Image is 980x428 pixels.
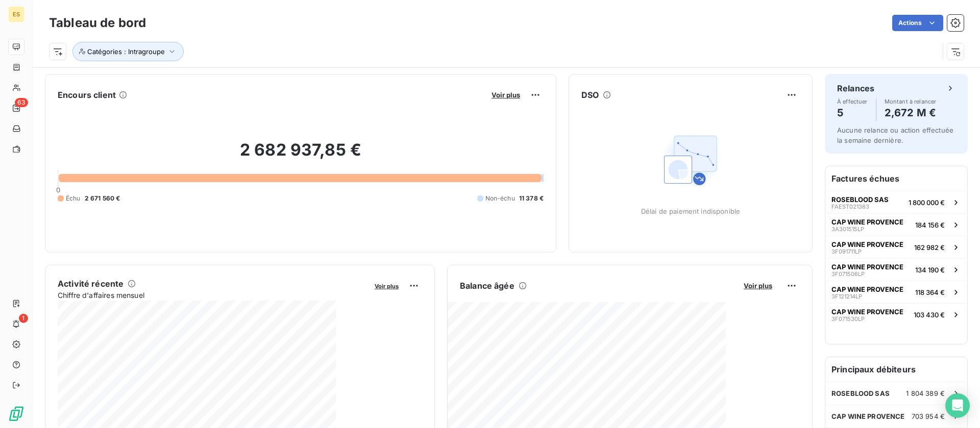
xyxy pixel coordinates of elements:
button: Voir plus [741,281,775,290]
span: ROSEBLOOD SAS [831,389,890,397]
img: Empty state [658,128,723,193]
button: CAP WINE PROVENCE3F071530LP103 430 € [825,303,967,325]
span: 0 [56,186,60,194]
span: 1 [19,314,28,323]
span: 11 378 € [519,194,544,203]
img: Logo LeanPay [8,406,24,422]
span: 184 156 € [915,221,945,229]
h6: DSO [581,89,599,101]
span: Catégories : Intragroupe [87,47,165,56]
span: Voir plus [492,91,520,99]
span: Voir plus [375,283,399,290]
button: Catégories : Intragroupe [72,42,184,61]
span: 3F121214LP [831,293,862,299]
span: ROSEBLOOD SAS [831,195,889,204]
span: CAP WINE PROVENCE [831,263,903,271]
span: 3F091711LP [831,248,862,255]
h6: Principaux débiteurs [825,357,967,382]
h4: 5 [837,105,868,121]
span: CAP WINE PROVENCE [831,285,903,293]
button: Voir plus [372,281,402,290]
h2: 2 682 937,85 € [58,140,544,170]
button: Voir plus [488,90,523,99]
h4: 2,672 M € [885,105,937,121]
div: ES [8,6,24,22]
span: 1 800 000 € [909,198,945,207]
span: 2 671 560 € [85,194,120,203]
span: 134 190 € [915,266,945,274]
div: Open Intercom Messenger [945,393,970,418]
button: CAP WINE PROVENCE3F121214LP118 364 € [825,281,967,303]
span: 162 982 € [914,243,945,251]
h6: Relances [837,82,874,94]
span: 3F071530LP [831,316,865,322]
span: CAP WINE PROVENCE [831,240,903,248]
h6: Encours client [58,89,116,101]
span: Montant à relancer [885,98,937,105]
span: CAP WINE PROVENCE [831,412,905,420]
button: ROSEBLOOD SASFAEST0213831 800 000 € [825,191,967,213]
button: CAP WINE PROVENCE3A301515LP184 156 € [825,213,967,236]
span: 3A301515LP [831,226,864,232]
span: CAP WINE PROVENCE [831,308,903,316]
span: Délai de paiement indisponible [641,207,741,215]
span: CAP WINE PROVENCE [831,218,903,226]
span: 3F071506LP [831,271,865,277]
span: 103 430 € [914,311,945,319]
span: Échu [66,194,81,203]
button: Actions [892,15,943,31]
span: 1 804 389 € [906,389,945,397]
span: Non-échu [485,194,515,203]
h6: Activité récente [58,278,124,290]
span: Voir plus [744,282,772,290]
button: CAP WINE PROVENCE3F071506LP134 190 € [825,258,967,281]
span: 703 954 € [912,412,945,420]
span: FAEST021383 [831,204,869,210]
h6: Balance âgée [460,280,514,292]
span: Aucune relance ou action effectuée la semaine dernière. [837,126,953,144]
h3: Tableau de bord [49,14,146,32]
span: 63 [15,98,28,107]
button: CAP WINE PROVENCE3F091711LP162 982 € [825,236,967,258]
span: 118 364 € [915,288,945,296]
h6: Factures échues [825,166,967,191]
span: Chiffre d'affaires mensuel [58,290,367,300]
span: À effectuer [837,98,868,105]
